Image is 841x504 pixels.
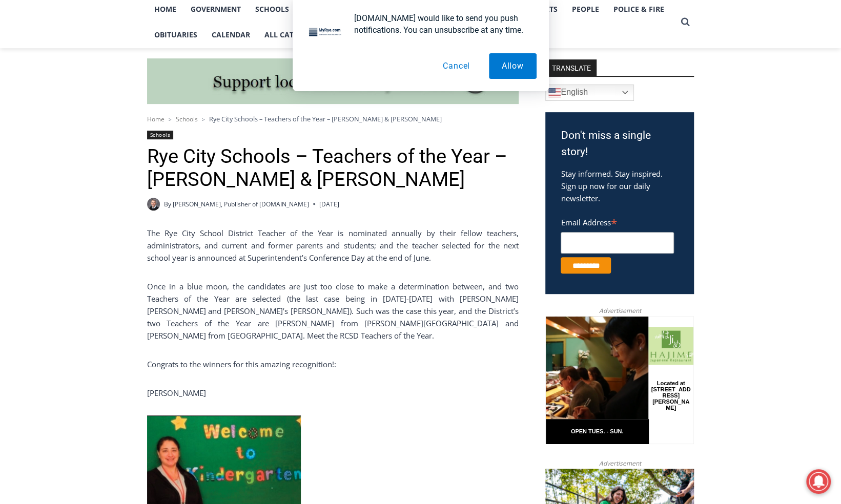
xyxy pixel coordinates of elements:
[588,458,651,468] span: Advertisement
[548,87,561,99] img: en
[147,358,519,370] p: Congrats to the winners for this amazing recognition!:
[312,11,357,39] h4: Book [PERSON_NAME]'s Good Humor for Your Event
[1,103,103,128] a: Open Tues. - Sun. [PHONE_NUMBER]
[304,3,370,47] a: Book [PERSON_NAME]'s Good Humor for Your Event
[147,114,519,124] nav: Breadcrumbs
[247,99,497,128] a: Intern @ [DOMAIN_NAME]
[588,306,651,316] span: Advertisement
[489,53,537,79] button: Allow
[147,198,160,211] a: Author image
[147,115,165,123] a: Home
[147,227,519,264] p: The Rye City School District Teacher of the Year is nominated annually by their fellow teachers, ...
[164,199,171,209] span: By
[202,116,205,123] span: >
[147,387,519,399] p: [PERSON_NAME]
[209,114,442,123] span: Rye City Schools – Teachers of the Year – [PERSON_NAME] & [PERSON_NAME]
[147,145,519,192] h1: Rye City Schools – Teachers of the Year – [PERSON_NAME] & [PERSON_NAME]
[105,64,146,122] div: Located at [STREET_ADDRESS][PERSON_NAME]
[173,200,309,208] a: [PERSON_NAME], Publisher of [DOMAIN_NAME]
[259,1,484,99] div: "I learned about the history of a place I’d honestly never considered even as a resident of [GEOG...
[346,12,537,36] div: [DOMAIN_NAME] would like to send you push notifications. You can unsubscribe at any time.
[545,85,634,101] a: English
[561,128,679,160] h3: Don't miss a single story!
[3,106,100,144] span: Open Tues. - Sun. [PHONE_NUMBER]
[268,102,475,125] span: Intern @ [DOMAIN_NAME]
[430,53,483,79] button: Cancel
[561,167,679,204] p: Stay informed. Stay inspired. Sign up now for our daily newsletter.
[169,116,172,123] span: >
[176,115,198,123] a: Schools
[147,280,519,342] p: Once in a blue moon, the candidates are just too close to make a determination between, and two T...
[305,12,346,53] img: notification icon
[561,212,674,230] label: Email Address
[147,131,174,139] a: Schools
[67,18,253,28] div: No Generators on Trucks so No Noise or Pollution
[319,199,339,209] time: [DATE]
